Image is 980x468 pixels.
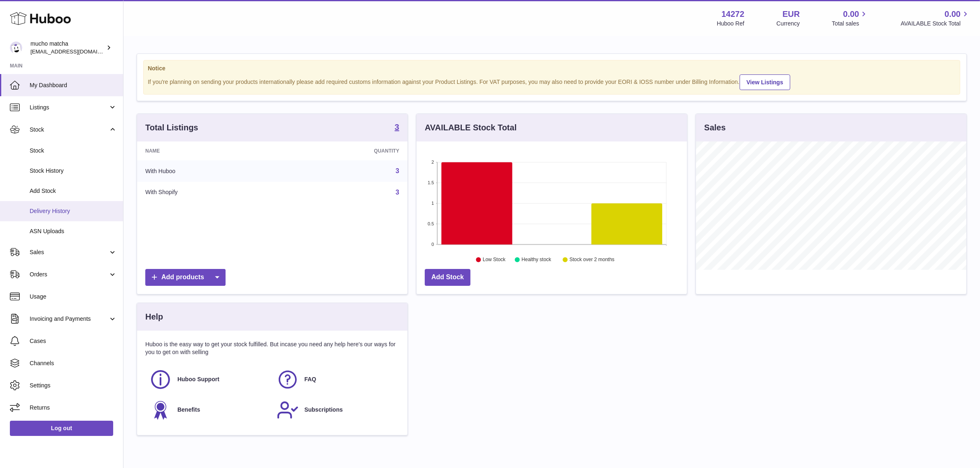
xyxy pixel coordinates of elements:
a: 3 [396,167,399,174]
span: Invoicing and Payments [30,315,108,323]
span: ASN Uploads [30,227,117,235]
img: internalAdmin-14272@internal.huboo.com [10,42,22,54]
span: Stock [30,147,117,155]
span: Benefits [177,406,200,414]
text: 1 [431,201,434,206]
span: Settings [30,382,117,389]
text: Healthy stock [521,257,552,263]
a: Add Stock [425,269,470,286]
a: FAQ [277,368,396,391]
span: Total sales [832,20,868,28]
strong: 3 [395,123,399,131]
div: If you're planning on sending your products internationally please add required customs informati... [148,73,956,90]
span: Orders [30,271,108,278]
text: 0 [431,242,434,247]
span: AVAILABLE Stock Total [901,20,970,28]
a: Add products [145,269,226,286]
a: 0.00 AVAILABLE Stock Total [901,9,970,28]
div: Currency [777,20,800,28]
a: 3 [395,123,399,133]
td: With Shopify [137,182,283,203]
text: 1.5 [428,180,434,185]
th: Name [137,141,283,160]
a: View Listings [740,74,790,90]
span: Add Stock [30,187,117,195]
a: Benefits [149,399,268,421]
strong: EUR [782,9,800,20]
p: Huboo is the easy way to get your stock fulfilled. But incase you need any help here's our ways f... [145,341,399,356]
strong: Notice [148,65,956,72]
div: Huboo Ref [717,20,745,28]
text: Low Stock [483,257,506,263]
span: Sales [30,248,108,256]
a: 3 [396,189,399,196]
span: [EMAIL_ADDRESS][DOMAIN_NAME] [30,48,121,55]
span: Delivery History [30,207,117,215]
span: Listings [30,104,108,111]
h3: Help [145,311,163,322]
span: Channels [30,359,117,367]
span: FAQ [305,375,317,383]
text: 2 [431,160,434,164]
span: My Dashboard [30,81,117,89]
text: 0.5 [428,221,434,226]
a: Subscriptions [277,399,396,421]
th: Quantity [283,141,407,160]
span: Usage [30,293,117,301]
strong: 14272 [722,9,745,20]
span: Huboo Support [177,375,219,383]
span: 0.00 [945,9,961,20]
td: With Huboo [137,160,283,182]
span: Returns [30,404,117,412]
a: 0.00 Total sales [832,9,868,28]
a: Log out [10,421,113,436]
span: Subscriptions [305,406,343,414]
div: mucho matcha [30,40,105,56]
text: Stock over 2 months [570,257,615,263]
span: Stock History [30,167,117,175]
a: Huboo Support [149,368,268,391]
span: 0.00 [843,9,859,20]
h3: AVAILABLE Stock Total [425,122,517,133]
span: Cases [30,337,117,345]
h3: Total Listings [145,122,198,133]
span: Stock [30,126,108,134]
h3: Sales [704,122,726,133]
